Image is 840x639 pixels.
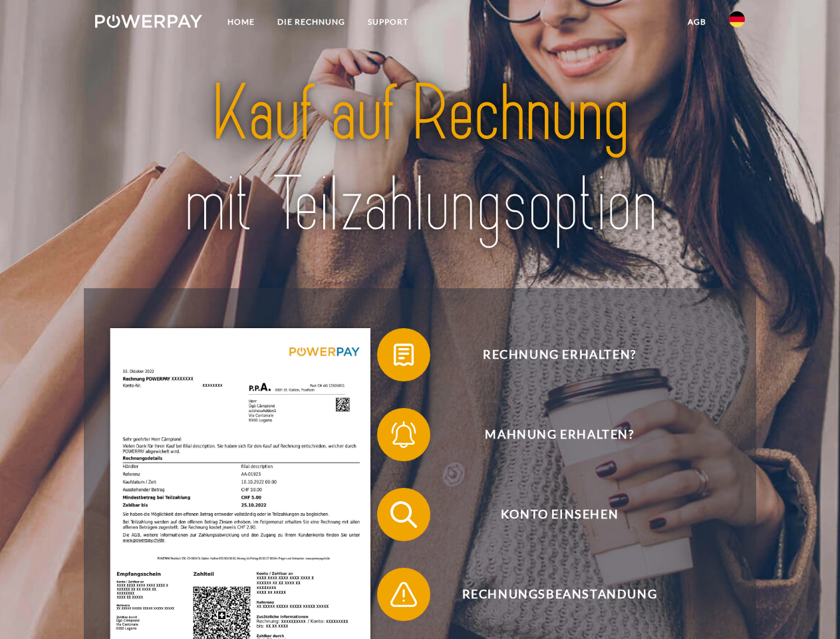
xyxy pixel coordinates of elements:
a: SUPPORT [356,10,420,34]
img: title-powerpay_de.svg [127,64,713,255]
span: Rechnung erhalten? [396,328,722,381]
img: de [729,11,745,27]
img: logo-powerpay-white.svg [95,15,202,28]
img: qb_bill.svg [387,338,420,371]
a: agb [676,10,718,34]
a: DIE RECHNUNG [266,10,356,34]
button: Konto einsehen [377,488,723,541]
span: Mahnung erhalten? [396,408,722,461]
button: Rechnungsbeanstandung [377,568,723,621]
span: Rechnungsbeanstandung [396,568,722,621]
img: qb_bell.svg [387,418,420,451]
a: Home [216,10,266,34]
button: Mahnung erhalten? [377,408,723,461]
span: Konto einsehen [396,488,722,541]
button: Rechnung erhalten? [377,328,723,381]
img: qb_warning.svg [387,578,420,611]
img: qb_search.svg [387,498,420,531]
